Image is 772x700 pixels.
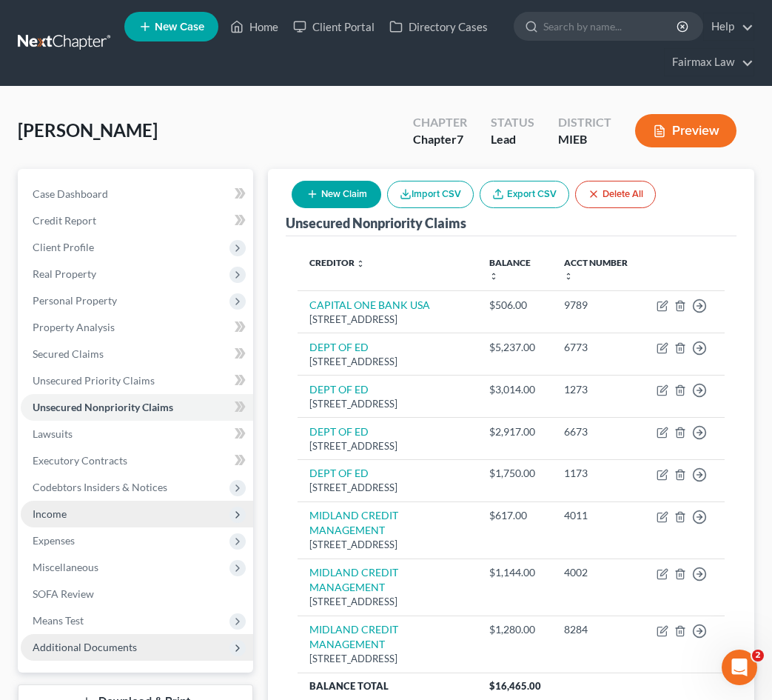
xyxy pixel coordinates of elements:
a: Client Portal [286,13,382,40]
a: MIDLAND CREDIT MANAGEMENT [309,509,398,536]
span: Unsecured Nonpriority Claims [33,401,173,413]
span: Real Property [33,267,96,280]
span: Secured Claims [33,347,104,360]
a: SOFA Review [21,581,253,607]
span: Credit Report [33,214,96,227]
a: Credit Report [21,207,253,234]
div: $617.00 [489,508,540,523]
i: unfold_more [489,272,498,281]
div: [STREET_ADDRESS] [309,538,465,552]
span: 2 [752,650,764,661]
i: unfold_more [564,272,573,281]
a: Unsecured Priority Claims [21,367,253,394]
div: [STREET_ADDRESS] [309,652,465,666]
div: [STREET_ADDRESS] [309,313,465,327]
span: Unsecured Priority Claims [33,374,155,387]
span: Executory Contracts [33,454,127,467]
button: Import CSV [387,181,474,208]
div: [STREET_ADDRESS] [309,355,465,369]
div: Unsecured Nonpriority Claims [286,214,466,232]
div: [STREET_ADDRESS] [309,439,465,453]
div: $506.00 [489,298,540,313]
span: $16,465.00 [489,680,541,692]
div: MIEB [558,131,611,148]
a: Help [704,13,753,40]
a: MIDLAND CREDIT MANAGEMENT [309,566,398,593]
span: Codebtors Insiders & Notices [33,481,167,493]
div: Lead [491,131,534,148]
div: 1273 [564,382,633,397]
iframe: Intercom live chat [722,650,757,685]
div: $1,750.00 [489,466,540,481]
div: 6773 [564,340,633,355]
div: 9789 [564,298,633,313]
a: Case Dashboard [21,181,253,207]
button: Preview [635,114,736,147]
a: Fairmax Law [665,49,753,76]
span: SOFA Review [33,587,94,600]
span: Miscellaneous [33,561,98,573]
a: Executory Contracts [21,447,253,474]
div: $5,237.00 [489,340,540,355]
div: [STREET_ADDRESS] [309,481,465,495]
div: District [558,114,611,131]
span: Personal Property [33,294,117,307]
span: Means Test [33,614,84,627]
a: Secured Claims [21,341,253,367]
div: [STREET_ADDRESS] [309,595,465,609]
a: Balance unfold_more [489,257,531,281]
span: Additional Documents [33,641,137,653]
a: Unsecured Nonpriority Claims [21,394,253,421]
a: Creditor unfold_more [309,257,365,268]
button: Delete All [575,181,656,208]
i: unfold_more [356,259,365,268]
div: 6673 [564,424,633,439]
div: [STREET_ADDRESS] [309,397,465,411]
span: Expenses [33,534,75,547]
div: 1173 [564,466,633,481]
div: 4002 [564,565,633,580]
div: $1,144.00 [489,565,540,580]
th: Balance Total [298,673,477,699]
span: Income [33,507,67,520]
span: Lawsuits [33,427,73,440]
span: New Case [155,21,204,33]
div: $2,917.00 [489,424,540,439]
a: Property Analysis [21,314,253,341]
a: DEPT OF ED [309,341,369,353]
a: DEPT OF ED [309,383,369,396]
div: $1,280.00 [489,622,540,637]
a: MIDLAND CREDIT MANAGEMENT [309,623,398,650]
span: Property Analysis [33,321,115,333]
a: CAPITAL ONE BANK USA [309,299,430,311]
button: New Claim [292,181,381,208]
div: Chapter [413,114,467,131]
div: Status [491,114,534,131]
a: Acct Number unfold_more [564,257,628,281]
span: 7 [457,132,463,146]
a: DEPT OF ED [309,425,369,438]
div: $3,014.00 [489,382,540,397]
div: Chapter [413,131,467,148]
a: Home [223,13,286,40]
div: 8284 [564,622,633,637]
a: Lawsuits [21,421,253,447]
span: [PERSON_NAME] [18,119,158,141]
span: Client Profile [33,241,94,253]
span: Case Dashboard [33,187,108,200]
a: Directory Cases [382,13,495,40]
a: DEPT OF ED [309,467,369,479]
a: Export CSV [480,181,569,208]
input: Search by name... [543,13,679,40]
div: 4011 [564,508,633,523]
